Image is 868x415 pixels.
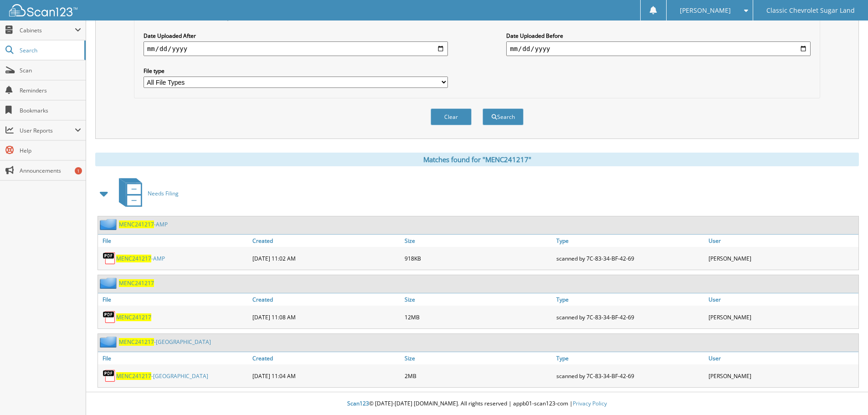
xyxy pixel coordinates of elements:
[554,367,706,385] div: scanned by 7C-83-34-BF-42-69
[116,313,151,321] a: MENC241217
[347,400,369,407] span: Scan123
[766,8,855,13] span: Classic Chevrolet Sugar Land
[113,175,179,211] a: Needs Filing
[706,308,858,326] div: [PERSON_NAME]
[506,32,811,40] label: Date Uploaded Before
[554,352,706,364] a: Type
[20,147,81,154] span: Help
[98,352,250,364] a: File
[554,308,706,326] div: scanned by 7C-83-34-BF-42-69
[20,67,81,74] span: Scan
[554,293,706,306] a: Type
[100,219,119,230] img: folder2.png
[103,310,116,324] img: PDF.png
[402,249,555,267] div: 918KB
[402,308,555,326] div: 12MB
[506,41,811,56] input: end
[100,336,119,348] img: folder2.png
[250,308,402,326] div: [DATE] 11:08 AM
[20,46,80,54] span: Search
[119,279,154,287] a: MENC241217
[116,255,151,262] span: MENC241217
[554,249,706,267] div: scanned by 7C-83-34-BF-42-69
[431,108,472,125] button: Clear
[706,249,858,267] div: [PERSON_NAME]
[144,67,448,75] label: File type
[573,400,607,407] a: Privacy Policy
[402,352,555,364] a: Size
[20,26,75,34] span: Cabinets
[98,235,250,247] a: File
[706,235,858,247] a: User
[119,220,168,228] a: MENC241217-AMP
[680,8,731,13] span: [PERSON_NAME]
[95,153,859,166] div: Matches found for "MENC241217"
[116,255,165,262] a: MENC241217-AMP
[20,127,75,134] span: User Reports
[554,235,706,247] a: Type
[9,4,77,16] img: scan123-logo-white.svg
[75,167,82,174] div: 1
[100,277,119,289] img: folder2.png
[706,293,858,306] a: User
[144,32,448,40] label: Date Uploaded After
[402,367,555,385] div: 2MB
[119,338,154,346] span: MENC241217
[103,251,116,265] img: PDF.png
[706,367,858,385] div: [PERSON_NAME]
[116,372,151,380] span: MENC241217
[119,220,154,228] span: MENC241217
[119,338,211,346] a: MENC241217-[GEOGRAPHIC_DATA]
[402,293,555,306] a: Size
[250,293,402,306] a: Created
[706,352,858,364] a: User
[250,367,402,385] div: [DATE] 11:04 AM
[402,235,555,247] a: Size
[103,369,116,383] img: PDF.png
[148,190,179,197] span: Needs Filing
[98,293,250,306] a: File
[20,167,81,174] span: Announcements
[20,87,81,94] span: Reminders
[20,107,81,114] span: Bookmarks
[250,235,402,247] a: Created
[483,108,524,125] button: Search
[250,249,402,267] div: [DATE] 11:02 AM
[250,352,402,364] a: Created
[144,41,448,56] input: start
[116,372,208,380] a: MENC241217-[GEOGRAPHIC_DATA]
[86,393,868,415] div: © [DATE]-[DATE] [DOMAIN_NAME]. All rights reserved | appb01-scan123-com |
